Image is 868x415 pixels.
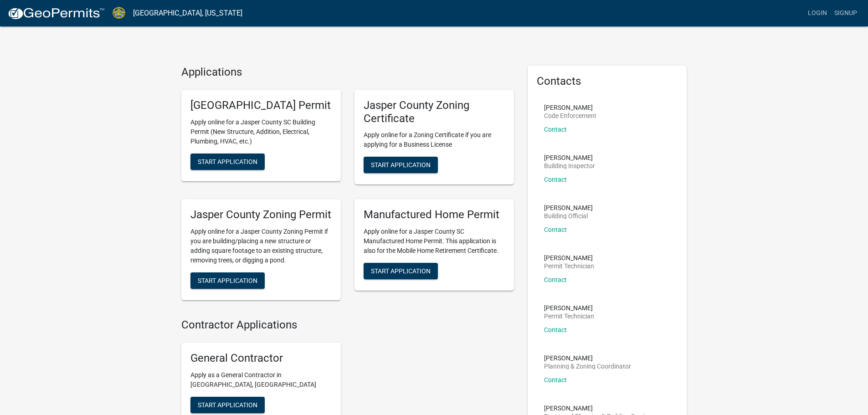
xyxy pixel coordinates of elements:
h5: Manufactured Home Permit [364,208,505,221]
span: Start Application [198,401,257,408]
a: Signup [831,5,861,22]
a: Contact [544,226,567,233]
p: Code Enforcement [544,113,596,119]
h5: General Contractor [190,352,332,365]
a: Contact [544,126,567,133]
a: Login [804,5,831,22]
p: Apply online for a Jasper County Zoning Permit if you are building/placing a new structure or add... [190,227,332,265]
p: [PERSON_NAME] [544,104,596,111]
p: [PERSON_NAME] [544,405,654,411]
h5: Jasper County Zoning Certificate [364,99,505,125]
span: Start Application [198,158,257,165]
h5: Contacts [537,75,678,88]
p: Apply online for a Jasper County SC Manufactured Home Permit. This application is also for the Mo... [364,227,505,256]
a: Contact [544,276,567,283]
img: Jasper County, South Carolina [112,7,126,19]
h5: [GEOGRAPHIC_DATA] Permit [190,99,332,112]
p: [PERSON_NAME] [544,355,631,361]
p: Apply online for a Zoning Certificate if you are applying for a Business License [364,130,505,149]
button: Start Application [190,272,265,289]
p: Building Official [544,213,593,219]
span: Start Application [371,267,431,275]
p: [PERSON_NAME] [544,255,594,261]
p: [PERSON_NAME] [544,305,594,311]
p: Permit Technician [544,313,594,319]
a: [GEOGRAPHIC_DATA], [US_STATE] [133,5,242,21]
wm-workflow-list-section: Applications [181,66,514,307]
span: Start Application [371,161,431,169]
span: Start Application [198,277,257,284]
button: Start Application [364,157,438,173]
p: Building Inspector [544,163,595,169]
p: Permit Technician [544,263,594,269]
h5: Jasper County Zoning Permit [190,208,332,221]
p: [PERSON_NAME] [544,205,593,211]
a: Contact [544,326,567,333]
h4: Contractor Applications [181,318,514,332]
p: Planning & Zoning Coordinator [544,363,631,369]
p: [PERSON_NAME] [544,154,595,161]
a: Contact [544,176,567,183]
h4: Applications [181,66,514,79]
button: Start Application [364,263,438,279]
p: Apply online for a Jasper County SC Building Permit (New Structure, Addition, Electrical, Plumbin... [190,118,332,146]
button: Start Application [190,154,265,170]
button: Start Application [190,397,265,413]
p: Apply as a General Contractor in [GEOGRAPHIC_DATA], [GEOGRAPHIC_DATA] [190,370,332,389]
a: Contact [544,376,567,384]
